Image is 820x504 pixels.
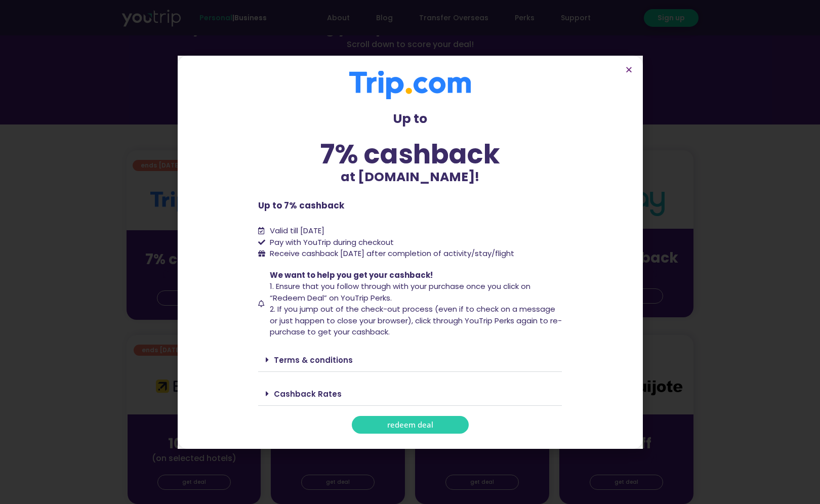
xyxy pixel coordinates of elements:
span: 2. If you jump out of the check-out process (even if to check on a message or just happen to clos... [270,304,562,337]
span: Valid till [DATE] [270,225,324,236]
span: We want to help you get your cashback! [270,270,433,280]
a: Cashback Rates [274,389,342,399]
span: Receive cashback [DATE] after completion of activity/stay/flight [270,248,514,259]
b: Up to 7% cashback [258,199,344,212]
a: Terms & conditions [274,355,353,365]
p: Up to [258,109,562,129]
div: Terms & conditions [258,348,562,372]
div: Cashback Rates [258,382,562,406]
span: Pay with YouTrip during checkout [267,237,394,248]
a: redeem deal [352,416,469,434]
div: 7% cashback [258,141,562,167]
p: at [DOMAIN_NAME]! [258,167,562,187]
span: redeem deal [387,421,433,429]
span: 1. Ensure that you follow through with your purchase once you click on “Redeem Deal” on YouTrip P... [270,281,530,303]
a: Close [625,66,633,73]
